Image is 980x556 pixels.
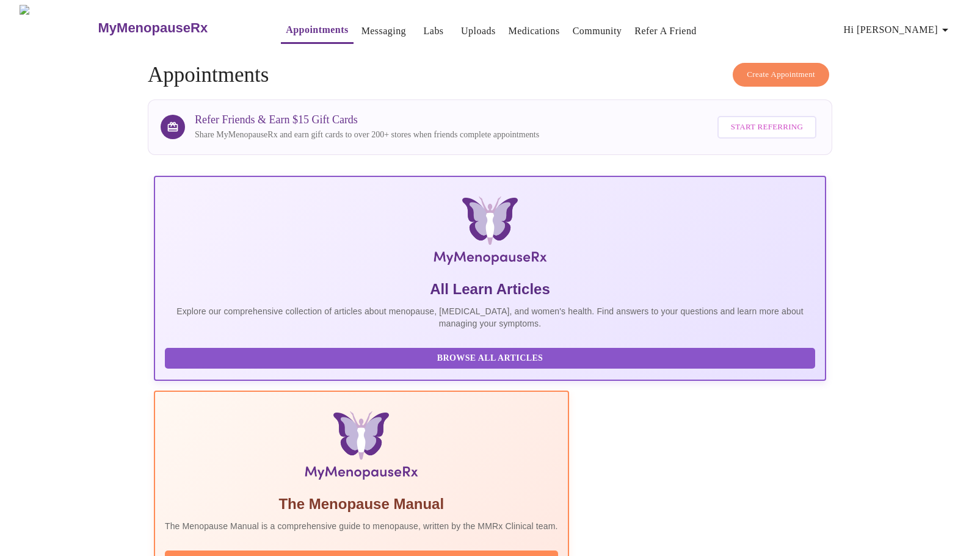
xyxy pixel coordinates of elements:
button: Start Referring [717,116,816,139]
p: The Menopause Manual is a comprehensive guide to menopause, written by the MMRx Clinical team. [165,520,558,532]
button: Community [568,19,627,43]
a: Community [573,23,622,40]
button: Messaging [357,19,411,43]
a: Refer a Friend [634,23,697,40]
button: Medications [504,19,565,43]
a: Medications [509,23,560,40]
a: Uploads [461,23,496,40]
img: Menopause Manual [227,411,495,485]
h4: Appointments [148,63,832,87]
span: Start Referring [731,120,803,134]
h3: Refer Friends & Earn $15 Gift Cards [195,114,539,126]
a: MyMenopauseRx [96,7,256,49]
a: Messaging [361,23,406,40]
button: Hi [PERSON_NAME] [839,18,957,42]
span: Browse All Articles [177,351,803,366]
a: Appointments [286,21,348,38]
img: MyMenopauseRx Logo [266,197,714,270]
a: Labs [424,23,444,40]
button: Appointments [281,18,353,44]
span: Create Appointment [747,68,815,82]
button: Create Appointment [733,63,829,87]
h5: All Learn Articles [165,280,815,299]
p: Explore our comprehensive collection of articles about menopause, [MEDICAL_DATA], and women's hea... [165,305,815,330]
h3: MyMenopauseRx [98,20,208,36]
img: MyMenopauseRx Logo [20,5,96,51]
button: Browse All Articles [165,348,815,369]
p: Share MyMenopauseRx and earn gift cards to over 200+ stores when friends complete appointments [195,129,539,141]
button: Refer a Friend [630,19,702,43]
a: Browse All Articles [165,352,818,363]
a: Start Referring [714,110,819,145]
h5: The Menopause Manual [165,494,558,514]
button: Uploads [456,19,501,43]
button: Labs [414,19,453,43]
span: Hi [PERSON_NAME] [844,21,953,38]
